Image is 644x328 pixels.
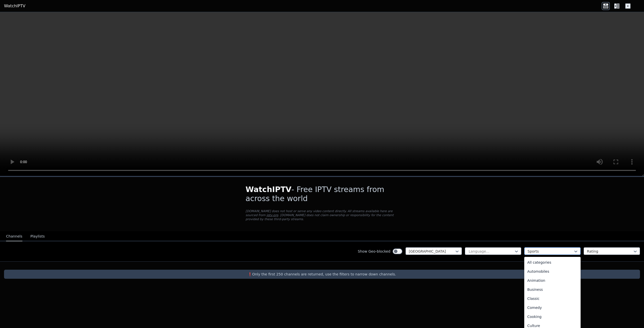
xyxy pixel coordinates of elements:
[4,3,25,9] a: WatchIPTV
[524,258,581,267] div: All categories
[6,272,638,277] p: ❗️Only the first 250 channels are returned, use the filters to narrow down channels.
[30,232,45,241] button: Playlists
[524,312,581,321] div: Cooking
[524,285,581,294] div: Business
[524,276,581,285] div: Animation
[246,209,398,221] p: [DOMAIN_NAME] does not host or serve any video content directly. All streams available here are s...
[6,232,22,241] button: Channels
[358,249,390,254] label: Show Geo-blocked
[524,267,581,276] div: Automobiles
[246,185,398,203] h1: - Free IPTV streams from across the world
[266,213,278,217] a: iptv-org
[524,294,581,303] div: Classic
[524,303,581,312] div: Comedy
[246,185,292,194] span: WatchIPTV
